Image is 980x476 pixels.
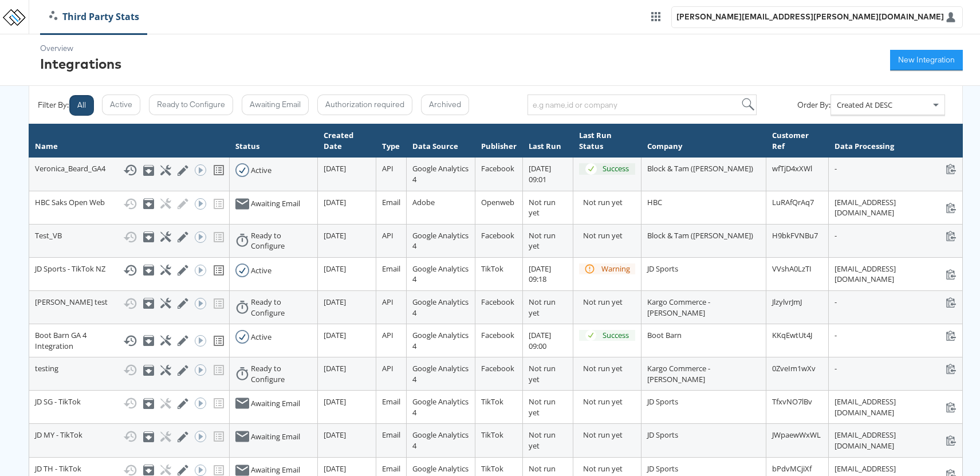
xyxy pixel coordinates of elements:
th: Name [29,124,230,158]
button: Archived [421,95,469,115]
svg: View missing tracking codes [212,334,226,348]
span: 0ZveIm1wXv [772,363,816,373]
div: [EMAIL_ADDRESS][DOMAIN_NAME] [835,430,957,451]
div: JD MY - TikTok [35,430,223,443]
div: Not run yet [583,363,635,374]
div: Awaiting Email [251,398,300,409]
span: Email [382,430,400,440]
span: API [382,330,393,340]
span: VVshA0LzTI [772,263,812,274]
span: [DATE] [324,163,346,174]
div: Overview [40,43,121,54]
div: Success [603,163,629,174]
span: Google Analytics 4 [412,396,469,418]
div: Warning [601,263,630,274]
span: API [382,230,393,241]
span: Created At DESC [837,100,892,110]
div: [PERSON_NAME] test [35,297,223,310]
span: Not run yet [529,297,556,318]
span: Email [382,396,400,407]
th: Last Run Status [573,124,641,158]
div: - [835,230,957,241]
div: [EMAIL_ADDRESS][DOMAIN_NAME] [835,396,957,418]
th: Last Run [522,124,573,158]
th: Status [229,124,317,158]
span: [DATE] [324,197,346,207]
button: Awaiting Email [242,95,309,115]
span: [DATE] [324,230,346,241]
div: Not run yet [583,430,635,440]
span: Google Analytics 4 [412,263,469,285]
span: Google Analytics 4 [412,297,469,318]
div: Order By: [797,100,831,111]
th: Data Processing [829,124,963,158]
div: - [835,363,957,374]
span: TikTok [481,263,503,274]
button: Active [102,95,140,115]
span: Boot Barn [647,330,682,340]
span: HBC [647,197,662,207]
span: JD Sports [647,263,678,274]
span: [DATE] [324,363,346,373]
span: Email [382,197,400,207]
span: Facebook [481,163,514,174]
span: Block & Tam ([PERSON_NAME]) [647,163,753,174]
div: HBC Saks Open Web [35,197,223,211]
span: KKqEwtUt4J [772,330,812,340]
th: Created Date [317,124,376,158]
input: e.g name,id or company [528,95,757,115]
span: [DATE] [324,396,346,407]
div: Awaiting Email [251,431,300,442]
span: TikTok [481,430,503,440]
div: Filter By: [38,100,69,111]
span: TikTok [481,463,503,474]
span: Not run yet [529,197,556,218]
div: - [835,163,957,174]
span: Not run yet [529,363,556,384]
span: Email [382,463,400,474]
span: API [382,163,393,174]
span: API [382,297,393,307]
th: Type [376,124,406,158]
div: Active [251,332,271,343]
div: JD Sports - TikTok NZ [35,263,223,277]
div: Ready to Configure [251,297,312,318]
span: Not run yet [529,230,556,251]
span: Email [382,263,400,274]
div: Ready to Configure [251,230,312,251]
span: TikTok [481,396,503,407]
div: Test_VB [35,230,223,244]
span: Facebook [481,297,514,307]
span: Google Analytics 4 [412,363,469,384]
th: Company [641,124,766,158]
button: All [69,95,94,116]
a: Third Party Stats [41,10,148,23]
span: Facebook [481,330,514,340]
span: Kargo Commerce - [PERSON_NAME] [647,297,710,318]
div: Not run yet [583,396,635,407]
div: - [835,297,957,308]
span: API [382,363,393,373]
div: Active [251,165,271,176]
div: Not run yet [583,463,635,474]
span: wfTjD4xXWl [772,163,812,174]
div: Awaiting Email [251,465,300,475]
div: Not run yet [583,230,635,241]
span: Not run yet [529,430,556,451]
span: Facebook [481,363,514,373]
span: Google Analytics 4 [412,330,469,351]
th: Data Source [406,124,475,158]
div: Not run yet [583,197,635,208]
span: [DATE] [324,297,346,307]
span: Openweb [481,197,514,207]
div: Integrations [40,54,121,73]
button: New Integration [890,50,963,70]
span: Google Analytics 4 [412,430,469,451]
span: JD Sports [647,463,678,474]
span: [DATE] 09:01 [529,163,551,184]
span: Google Analytics 4 [412,163,469,184]
span: JD Sports [647,430,678,440]
span: LuRAfQrAq7 [772,197,814,207]
span: TfxvNO7lBv [772,396,812,407]
span: Adobe [412,197,435,207]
